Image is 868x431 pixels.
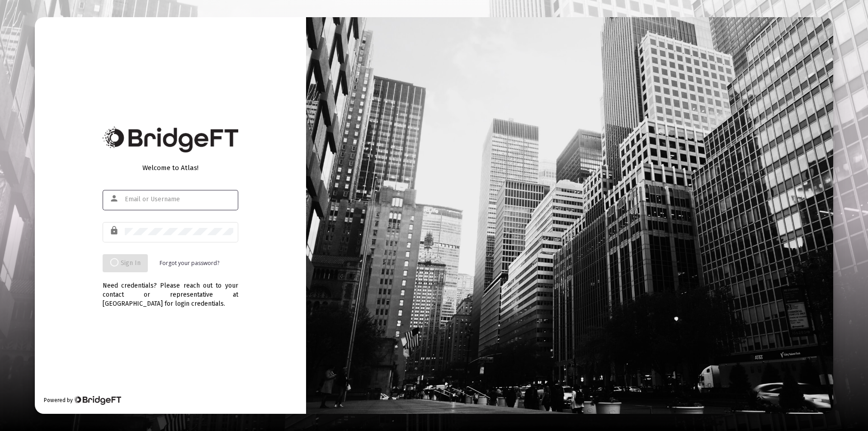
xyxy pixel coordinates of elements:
[109,193,120,204] mat-icon: person
[74,396,121,405] img: Bridge Financial Technology Logo
[125,196,233,203] input: Email or Username
[103,163,238,172] div: Welcome to Atlas!
[110,259,141,267] span: Sign In
[103,254,148,272] button: Sign In
[160,259,219,268] a: Forgot your password?
[44,396,121,405] div: Powered by
[109,225,120,236] mat-icon: lock
[103,127,238,152] img: Bridge Financial Technology Logo
[103,272,238,308] div: Need credentials? Please reach out to your contact or representative at [GEOGRAPHIC_DATA] for log...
